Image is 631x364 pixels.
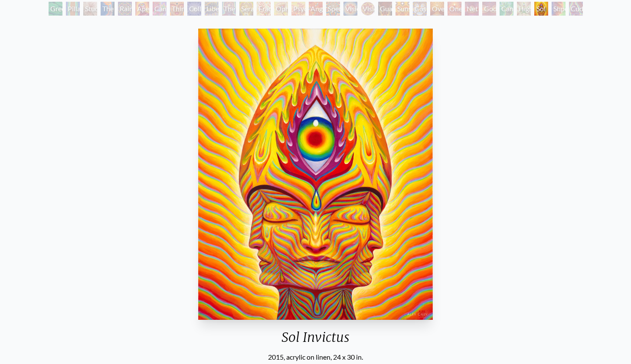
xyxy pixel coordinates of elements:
div: Godself [482,2,496,16]
div: Guardian of Infinite Vision [378,2,392,16]
div: Seraphic Transport Docking on the Third Eye [239,2,253,16]
div: One [448,2,461,16]
div: Pillar of Awareness [66,2,80,16]
div: The Torch [101,2,114,16]
div: Angel Skin [309,2,323,16]
div: Spectral Lotus [326,2,340,16]
div: Cannabis Sutra [153,2,167,16]
div: Cuddle [569,2,583,16]
div: Higher Vision [517,2,531,16]
div: Net of Being [465,2,479,16]
div: Vision Crystal [343,2,357,16]
div: Third Eye Tears of Joy [170,2,184,16]
div: Liberation Through Seeing [205,2,219,16]
div: Psychomicrograph of a Fractal Paisley Cherub Feather Tip [291,2,305,16]
div: Rainbow Eye Ripple [118,2,132,16]
div: Ophanic Eyelash [274,2,288,16]
div: 2015, acrylic on linen, 24 x 30 in. [195,352,436,362]
div: Sol Invictus [195,329,436,352]
div: Oversoul [430,2,444,16]
div: Cosmic Elf [413,2,427,16]
div: Shpongled [552,2,566,16]
div: Fractal Eyes [257,2,271,16]
div: Green Hand [49,2,62,16]
div: Study for the Great Turn [83,2,97,16]
div: The Seer [222,2,236,16]
div: Aperture [135,2,149,16]
div: Collective Vision [187,2,201,16]
div: Cannafist [500,2,513,16]
div: Vision [PERSON_NAME] [361,2,375,16]
div: Sunyata [396,2,409,16]
div: Sol Invictus [534,2,548,16]
img: Sol-Invictus-2015-Alex-Grey-watermarked.jpg [198,29,433,320]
